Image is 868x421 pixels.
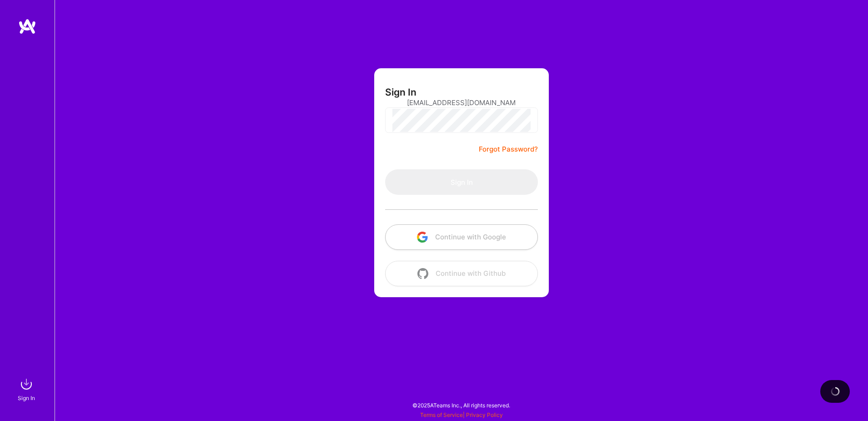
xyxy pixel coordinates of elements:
[417,268,428,279] img: icon
[385,169,538,195] button: Sign In
[55,394,868,416] div: © 2025 ATeams Inc., All rights reserved.
[385,261,538,286] button: Continue with Github
[417,232,428,243] img: icon
[18,18,36,35] img: logo
[420,411,503,418] span: |
[407,91,516,114] input: Email...
[18,393,35,403] div: Sign In
[466,411,503,418] a: Privacy Policy
[19,375,35,403] a: sign inSign In
[385,86,416,98] h3: Sign In
[17,375,35,393] img: sign in
[829,385,841,397] img: loading
[385,224,538,250] button: Continue with Google
[479,144,538,155] a: Forgot Password?
[420,411,463,418] a: Terms of Service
